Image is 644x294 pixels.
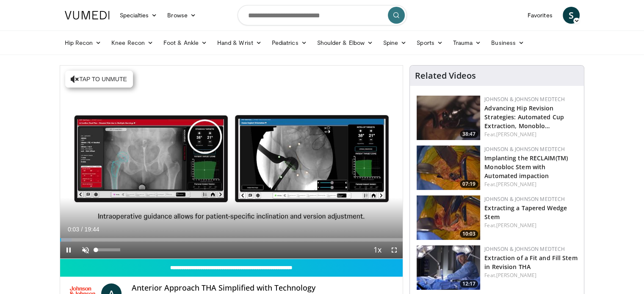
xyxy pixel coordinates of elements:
a: Extraction of a Fit and Fill Stem in Revision THA [484,254,577,271]
a: Extracting a Tapered Wedge Stem [484,204,567,221]
button: Playback Rate [369,242,386,258]
a: Trauma [448,34,486,51]
a: Sports [412,34,448,51]
img: 82aed312-2a25-4631-ae62-904ce62d2708.150x105_q85_crop-smart_upscale.jpg [417,245,480,290]
button: Unmute [77,242,94,258]
button: Tap to unmute [65,71,133,88]
a: Johnson & Johnson MedTech [484,195,565,203]
a: S [563,7,580,24]
a: 12:17 [417,245,480,290]
span: / [81,226,83,233]
a: 38:47 [417,96,480,140]
div: Feat. [484,131,577,138]
a: Browse [162,7,201,24]
a: 10:03 [417,195,480,240]
video-js: Video Player [60,66,403,259]
img: 9f1a5b5d-2ba5-4c40-8e0c-30b4b8951080.150x105_q85_crop-smart_upscale.jpg [417,96,480,140]
a: Favorites [522,7,558,24]
a: Spine [378,34,412,51]
a: Foot & Ankle [158,34,212,51]
span: 38:47 [460,130,478,138]
span: 07:19 [460,180,478,188]
a: Knee Recon [106,34,158,51]
a: Shoulder & Elbow [312,34,378,51]
img: 0b84e8e2-d493-4aee-915d-8b4f424ca292.150x105_q85_crop-smart_upscale.jpg [417,195,480,240]
a: [PERSON_NAME] [496,131,536,138]
a: Hip Recon [60,34,107,51]
div: Progress Bar [60,238,403,242]
div: Feat. [484,181,577,188]
h4: Related Videos [415,71,476,81]
a: Implanting the RECLAIM(TM) Monobloc Stem with Automated impaction [484,154,568,180]
span: 0:03 [68,226,79,233]
a: Johnson & Johnson MedTech [484,245,565,253]
h4: Anterior Approach THA Simplified with Technology [132,283,396,293]
a: Johnson & Johnson MedTech [484,96,565,103]
button: Pause [60,242,77,258]
a: 07:19 [417,146,480,190]
input: Search topics, interventions [238,5,407,25]
div: Feat. [484,272,577,279]
a: Pediatrics [267,34,312,51]
span: 10:03 [460,230,478,238]
a: [PERSON_NAME] [496,272,536,279]
a: Advancing Hip Revision Strategies: Automated Cup Extraction, Monoblo… [484,104,564,130]
button: Fullscreen [386,242,403,258]
a: [PERSON_NAME] [496,181,536,188]
span: 12:17 [460,280,478,288]
a: Business [486,34,529,51]
span: 19:44 [84,226,99,233]
a: [PERSON_NAME] [496,222,536,229]
div: Volume Level [96,248,120,251]
img: VuMedi Logo [65,11,110,19]
a: Specialties [115,7,163,24]
a: Johnson & Johnson MedTech [484,146,565,153]
img: ffc33e66-92ed-4f11-95c4-0a160745ec3c.150x105_q85_crop-smart_upscale.jpg [417,146,480,190]
a: Hand & Wrist [212,34,267,51]
div: Feat. [484,222,577,229]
